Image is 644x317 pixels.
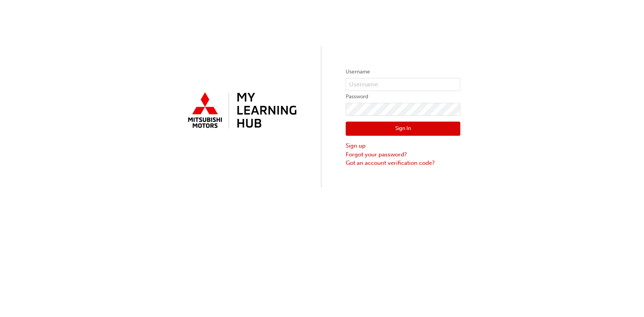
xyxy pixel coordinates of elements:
label: Password [346,92,460,101]
img: mmal [184,89,298,133]
button: Sign In [346,122,460,136]
label: Username [346,67,460,76]
a: Sign up [346,141,460,150]
a: Forgot your password? [346,150,460,159]
input: Username [346,78,460,91]
a: Got an account verification code? [346,159,460,167]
